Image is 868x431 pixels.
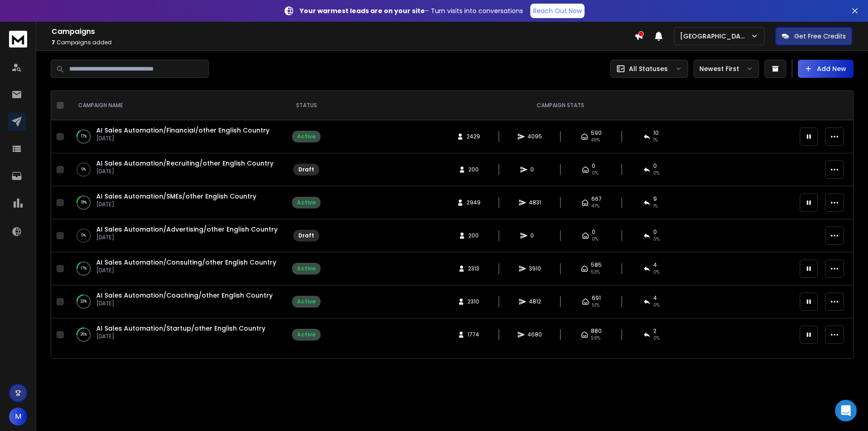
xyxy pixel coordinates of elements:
span: 1 % [653,203,658,210]
p: Campaigns added [52,39,634,46]
span: 4 [653,294,657,302]
p: 23 % [80,297,87,306]
p: [DATE] [96,267,276,274]
button: Get Free Credits [775,27,852,45]
div: Draft [298,232,314,239]
a: AI Sales Automation/SMEs/other English Country [96,192,256,201]
p: 0 % [81,231,86,240]
td: 18%AI Sales Automation/SMEs/other English Country[DATE] [67,186,287,219]
p: [DATE] [96,168,274,175]
th: CAMPAIGN STATS [326,91,794,120]
th: STATUS [287,91,326,120]
div: Active [297,298,316,305]
span: 0 % [653,335,660,342]
span: 2949 [467,199,481,206]
span: 0% [592,236,598,243]
span: 0 [530,232,539,239]
span: 4095 [528,133,542,140]
span: 0% [653,170,660,177]
span: 49 % [591,137,600,144]
span: 667 [591,195,602,203]
div: Active [297,331,316,338]
p: Reach Out Now [533,6,582,15]
div: Active [297,133,316,140]
p: Get Free Credits [794,32,846,41]
button: M [9,407,27,426]
img: logo [9,31,27,47]
span: 0 % [653,302,660,309]
p: [DATE] [96,300,273,307]
span: 47 % [591,203,599,210]
strong: Your warmest leads are on your site [300,6,425,15]
span: 0 % [653,269,660,276]
span: 0 [530,166,539,173]
p: [DATE] [96,234,278,241]
p: [DATE] [96,333,265,340]
p: 17 % [81,132,87,141]
a: AI Sales Automation/Consulting/other English Country [96,258,276,267]
div: Draft [298,166,314,173]
span: 2310 [467,298,479,305]
span: 10 [653,129,659,137]
td: 17%AI Sales Automation/Financial/other English Country[DATE] [67,120,287,153]
span: 0 [592,228,595,236]
th: CAMPAIGN NAME [67,91,287,120]
button: Newest First [693,60,759,78]
a: AI Sales Automation/Startup/other English Country [96,324,265,333]
td: 23%AI Sales Automation/Coaching/other English Country[DATE] [67,285,287,318]
span: 0 [592,162,595,170]
td: 0%AI Sales Automation/Recruiting/other English Country[DATE] [67,153,287,186]
div: Active [297,265,316,272]
span: 51 % [592,302,599,309]
p: – Turn visits into conversations [300,6,523,15]
span: 585 [591,261,602,269]
span: 0 [653,162,657,170]
a: AI Sales Automation/Coaching/other English Country [96,291,273,300]
button: Add New [798,60,854,78]
span: 4 [653,261,657,269]
a: AI Sales Automation/Advertising/other English Country [96,225,278,234]
span: 4831 [529,199,541,206]
span: 0% [653,236,660,243]
a: AI Sales Automation/Financial/other English Country [96,126,269,135]
span: 4680 [528,331,542,338]
a: Reach Out Now [530,4,585,18]
span: 58 % [591,335,600,342]
span: 691 [592,294,601,302]
span: 590 [591,129,602,137]
a: AI Sales Automation/Recruiting/other English Country [96,159,274,168]
p: [DATE] [96,135,269,142]
p: 17 % [81,264,87,273]
span: 2313 [468,265,479,272]
span: 3910 [529,265,541,272]
span: 200 [468,232,479,239]
h1: Campaigns [52,26,634,37]
span: 7 [52,38,55,46]
span: 1774 [467,331,479,338]
span: 0 [653,228,657,236]
span: 4812 [529,298,541,305]
p: [GEOGRAPHIC_DATA] [680,32,750,41]
span: 1 % [653,137,658,144]
div: Open Intercom Messenger [835,400,857,422]
span: 2429 [467,133,480,140]
p: 26 % [80,330,87,339]
div: Active [297,199,316,206]
td: 17%AI Sales Automation/Consulting/other English Country[DATE] [67,252,287,285]
span: 200 [468,166,479,173]
span: 880 [591,327,602,335]
span: 9 [653,195,657,203]
span: 53 % [591,269,600,276]
span: 2 [653,327,656,335]
p: All Statuses [629,64,668,73]
td: 0%AI Sales Automation/Advertising/other English Country[DATE] [67,219,287,252]
p: 0 % [81,165,86,174]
